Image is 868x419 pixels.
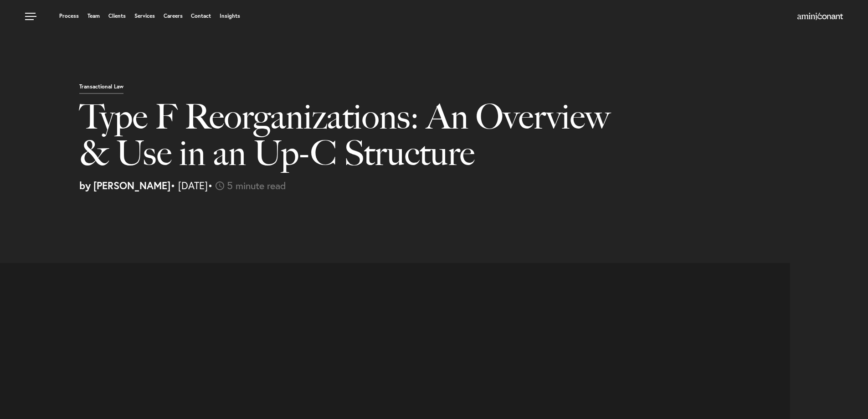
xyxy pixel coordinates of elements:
[87,13,100,19] a: Team
[79,179,170,192] strong: by [PERSON_NAME]
[208,179,213,192] span: •
[227,179,286,192] span: 5 minute read
[797,13,843,21] a: Home
[79,181,861,191] p: • [DATE]
[134,13,155,19] a: Services
[191,13,211,19] a: Contact
[216,181,224,190] img: icon-time-light.svg
[164,13,183,19] a: Careers
[220,13,240,19] a: Insights
[79,84,123,94] p: Transactional Law
[79,98,627,181] h1: Type F Reorganizations: An Overview & Use in an Up-C Structure
[59,13,79,19] a: Process
[108,13,126,19] a: Clients
[797,13,843,20] img: Amini & Conant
